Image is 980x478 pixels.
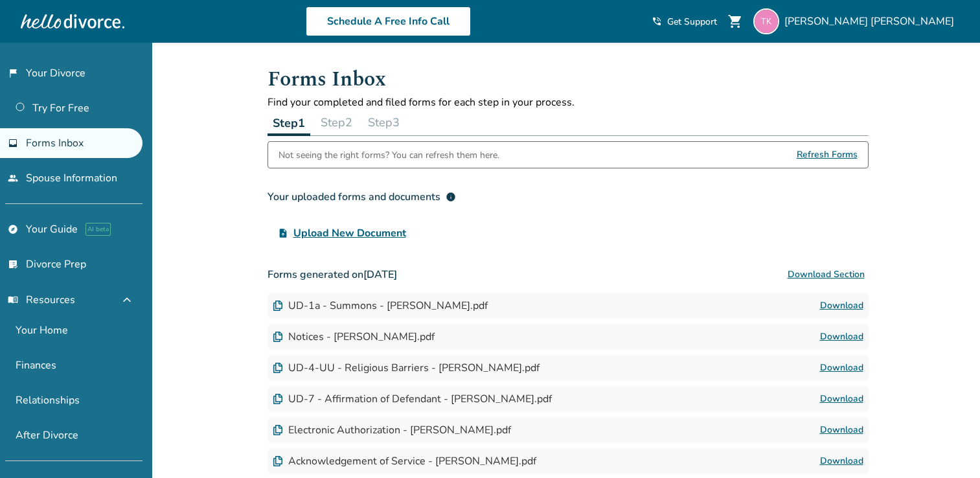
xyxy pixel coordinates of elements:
[8,138,18,148] span: inbox
[652,16,717,28] a: phone_in_talkGet Support
[8,293,75,307] span: Resources
[8,173,18,183] span: people
[273,330,435,344] div: Notices - [PERSON_NAME].pdf
[8,259,18,269] span: list_alt_check
[273,454,536,468] div: Acknowledgement of Service - [PERSON_NAME].pdf
[446,192,456,202] span: info
[273,425,283,435] img: Document
[278,228,288,238] span: upload_file
[279,142,499,168] div: Not seeing the right forms? You can refresh them here.
[268,95,869,109] p: Find your completed and filed forms for each step in your process.
[690,21,980,478] iframe: Chat Widget
[268,63,869,95] h1: Forms Inbox
[273,392,552,406] div: UD-7 - Affirmation of Defendant - [PERSON_NAME].pdf
[727,14,743,29] span: shopping_cart
[8,295,18,305] span: menu_book
[268,189,456,205] div: Your uploaded forms and documents
[273,363,283,373] img: Document
[273,394,283,404] img: Document
[8,68,18,78] span: flag_2
[273,423,511,437] div: Electronic Authorization - [PERSON_NAME].pdf
[268,262,869,288] h3: Forms generated on [DATE]
[268,109,310,136] button: Step1
[363,109,405,135] button: Step3
[667,16,717,28] span: Get Support
[784,14,959,28] span: [PERSON_NAME] [PERSON_NAME]
[273,361,540,375] div: UD-4-UU - Religious Barriers - [PERSON_NAME].pdf
[8,224,18,234] span: explore
[273,301,283,311] img: Document
[85,223,111,236] span: AI beta
[306,6,471,36] a: Schedule A Free Info Call
[119,292,135,308] span: expand_less
[293,225,406,241] span: Upload New Document
[273,456,283,466] img: Document
[273,299,488,313] div: UD-1a - Summons - [PERSON_NAME].pdf
[315,109,358,135] button: Step2
[753,8,779,34] img: tammielkelley@gmail.com
[652,16,662,27] span: phone_in_talk
[273,332,283,342] img: Document
[26,136,84,150] span: Forms Inbox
